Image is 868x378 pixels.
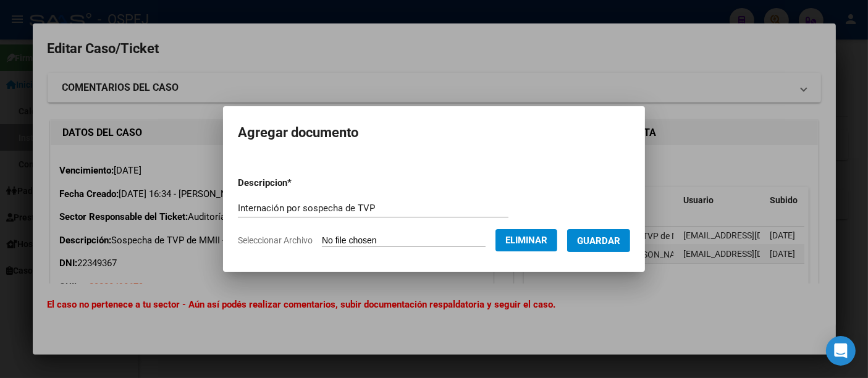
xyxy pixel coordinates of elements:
span: Guardar [577,235,620,246]
span: Eliminar [505,235,547,246]
h2: Agregar documento [238,121,630,145]
span: Seleccionar Archivo [238,235,313,245]
div: Open Intercom Messenger [826,336,856,366]
p: Descripcion [238,176,356,190]
button: Guardar [567,229,630,252]
button: Eliminar [495,229,557,251]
